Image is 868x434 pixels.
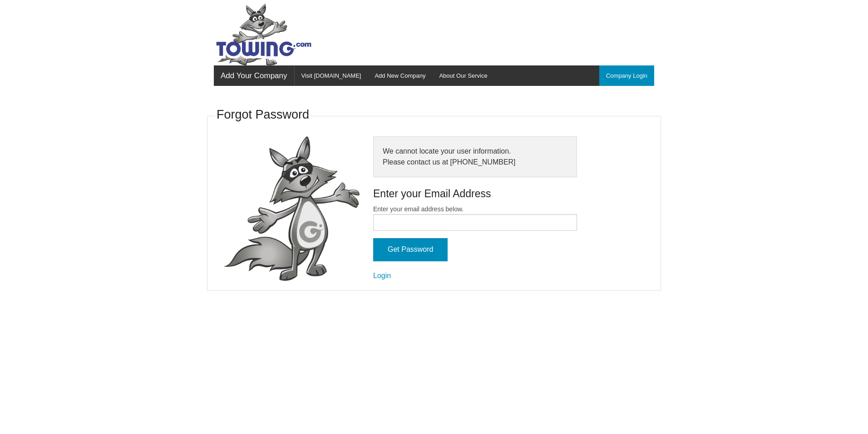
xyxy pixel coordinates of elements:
[373,136,577,177] div: We cannot locate your user information. Please contact us at [PHONE_NUMBER]
[373,272,391,279] a: Login
[217,106,309,124] h3: Forgot Password
[223,136,360,281] img: fox-Presenting.png
[373,214,577,231] input: Enter your email address below.
[295,65,368,86] a: Visit [DOMAIN_NAME]
[373,186,577,201] h4: Enter your Email Address
[214,4,314,65] img: Towing.com Logo
[373,238,448,261] input: Get Password
[432,65,494,86] a: About Our Service
[214,65,294,86] a: Add Your Company
[599,65,654,86] a: Company Login
[373,205,577,231] label: Enter your email address below.
[368,65,432,86] a: Add New Company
